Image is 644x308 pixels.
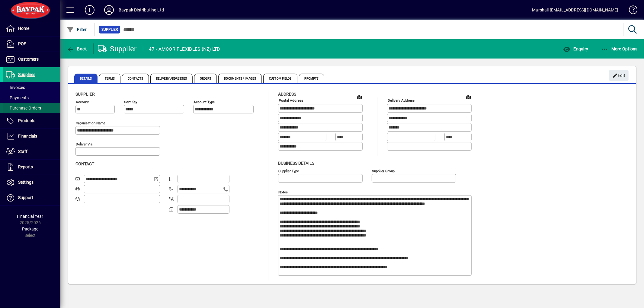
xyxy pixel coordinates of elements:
[6,85,25,90] span: Invoices
[18,41,26,46] span: POS
[67,46,87,51] span: Back
[278,169,299,173] mat-label: Supplier type
[74,74,98,83] span: Details
[194,74,217,83] span: Orders
[6,95,29,100] span: Payments
[218,74,262,83] span: Documents / Images
[18,149,27,154] span: Staff
[76,142,92,146] mat-label: Deliver via
[278,92,296,97] span: Address
[194,100,215,104] mat-label: Account Type
[18,118,35,123] span: Products
[17,214,43,219] span: Financial Year
[563,46,588,51] span: Enquiry
[60,43,94,54] app-page-header-button: Back
[99,5,119,15] button: Profile
[149,44,220,54] div: 47 - AMCOR FLEXIBLES (NZ) LTD
[150,74,193,83] span: Delivery Addresses
[98,44,137,54] div: Supplier
[278,190,288,194] mat-label: Notes
[22,227,38,231] span: Package
[75,161,94,166] span: Contact
[3,144,60,159] a: Staff
[101,27,118,33] span: Supplier
[3,103,60,113] a: Purchase Orders
[3,52,60,67] a: Customers
[76,100,89,104] mat-label: Account
[6,106,41,110] span: Purchase Orders
[3,93,60,103] a: Payments
[263,74,297,83] span: Custom Fields
[278,161,314,166] span: Business details
[122,74,149,83] span: Contacts
[3,160,60,175] a: Reports
[80,5,99,15] button: Add
[601,46,638,51] span: More Options
[18,195,33,200] span: Support
[3,82,60,93] a: Invoices
[600,43,639,54] button: More Options
[76,121,105,125] mat-label: Organisation name
[119,5,164,15] div: Baypak Distributing Ltd
[65,43,88,54] button: Back
[65,24,88,35] button: Filter
[3,21,60,36] a: Home
[18,164,33,169] span: Reports
[3,175,60,190] a: Settings
[124,100,137,104] mat-label: Sort key
[532,5,618,15] div: Marshall [EMAIL_ADDRESS][DOMAIN_NAME]
[18,26,29,31] span: Home
[609,70,629,81] button: Edit
[3,113,60,129] a: Products
[3,129,60,144] a: Financials
[372,169,395,173] mat-label: Supplier group
[354,92,364,102] a: View on map
[67,27,87,32] span: Filter
[75,92,95,97] span: Supplier
[18,180,34,185] span: Settings
[18,57,39,62] span: Customers
[299,74,325,83] span: Prompts
[18,72,35,77] span: Suppliers
[99,74,121,83] span: Terms
[18,134,37,138] span: Financials
[3,37,60,52] a: POS
[3,190,60,205] a: Support
[624,1,636,21] a: Knowledge Base
[562,43,590,54] button: Enquiry
[613,71,626,81] span: Edit
[463,92,473,102] a: View on map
